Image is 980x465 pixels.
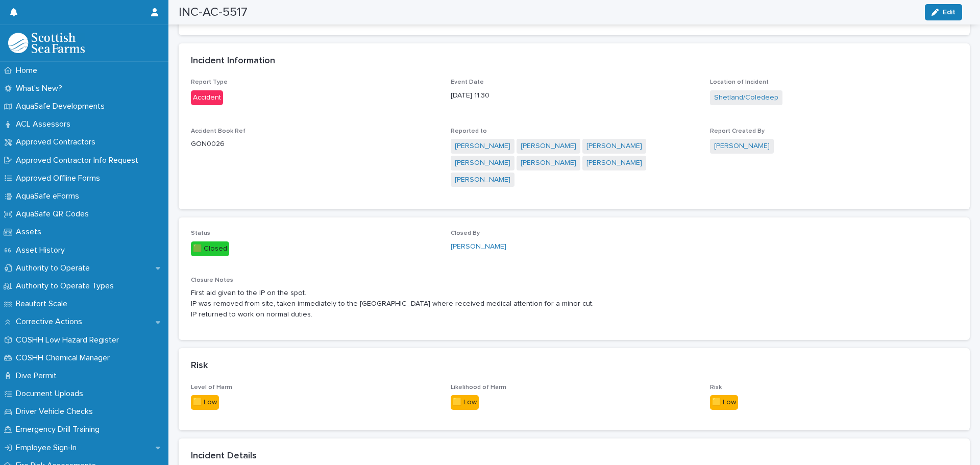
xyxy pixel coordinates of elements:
[521,141,576,152] a: [PERSON_NAME]
[451,395,479,410] div: 🟨 Low
[12,102,113,111] p: AquaSafe Developments
[12,227,50,237] p: Assets
[191,128,246,134] span: Accident Book Ref
[12,174,108,183] p: Approved Offline Forms
[455,175,510,185] a: [PERSON_NAME]
[8,33,85,53] img: bPIBxiqnSb2ggTQWdOVV
[191,277,233,283] span: Closure Notes
[12,335,127,345] p: COSHH Low Hazard Register
[451,241,506,252] a: [PERSON_NAME]
[12,371,65,381] p: Dive Permit
[191,288,958,320] p: First aid given to the IP on the spot. IP was removed from site, taken immediately to the [GEOGRA...
[12,263,98,273] p: Authority to Operate
[191,384,232,390] span: Level of Harm
[12,281,122,291] p: Authority to Operate Types
[191,241,229,256] div: 🟩 Closed
[12,191,87,201] p: AquaSafe eForms
[12,389,91,399] p: Document Uploads
[714,92,778,103] a: Shetland/Coledeep
[925,4,962,20] button: Edit
[943,9,955,16] span: Edit
[451,230,480,236] span: Closed By
[12,209,97,219] p: AquaSafe QR Codes
[451,128,487,134] span: Reported to
[12,137,104,147] p: Approved Contractors
[191,79,228,85] span: Report Type
[710,128,765,134] span: Report Created By
[710,384,722,390] span: Risk
[455,141,510,152] a: [PERSON_NAME]
[191,90,223,105] div: Accident
[12,156,146,165] p: Approved Contractor Info Request
[12,246,73,255] p: Asset History
[12,443,85,453] p: Employee Sign-In
[191,360,208,372] h2: Risk
[191,139,438,150] p: GON0026
[710,395,738,410] div: 🟨 Low
[191,451,257,462] h2: Incident Details
[179,5,248,20] h2: INC-AC-5517
[12,299,76,309] p: Beaufort Scale
[451,384,506,390] span: Likelihood of Harm
[12,317,90,327] p: Corrective Actions
[12,353,118,363] p: COSHH Chemical Manager
[12,66,45,76] p: Home
[12,407,101,417] p: Driver Vehicle Checks
[191,395,219,410] div: 🟨 Low
[451,79,484,85] span: Event Date
[586,141,642,152] a: [PERSON_NAME]
[12,84,70,93] p: What's New?
[455,158,510,168] a: [PERSON_NAME]
[521,158,576,168] a: [PERSON_NAME]
[451,90,698,101] p: [DATE] 11:30
[710,79,769,85] span: Location of Incident
[714,141,770,152] a: [PERSON_NAME]
[191,230,210,236] span: Status
[586,158,642,168] a: [PERSON_NAME]
[12,425,108,434] p: Emergency Drill Training
[191,56,275,67] h2: Incident Information
[12,119,79,129] p: ACL Assessors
